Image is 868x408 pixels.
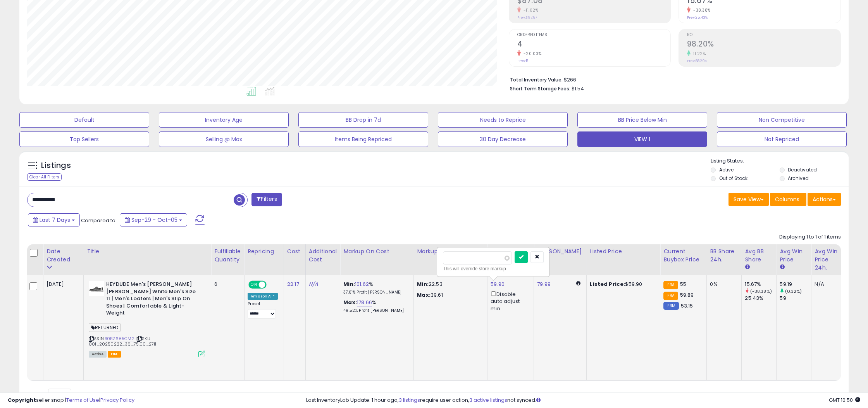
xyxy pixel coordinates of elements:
div: 0% [710,281,735,288]
b: Short Term Storage Fees: [510,85,570,92]
button: 30 Day Decrease [438,131,568,147]
span: $1.54 [572,85,584,92]
div: Last InventoryLab Update: 1 hour ago, require user action, not synced. [306,397,860,404]
span: Compared to: [81,217,117,224]
label: Deactivated [788,166,817,173]
b: HEYDUDE Men's [PERSON_NAME] [PERSON_NAME] White Men's Size 11 | Men's Loafers | Men's Slip On Sho... [106,281,200,319]
span: RETURNED [89,323,121,332]
div: Clear All Filters [27,173,62,181]
a: Privacy Policy [100,396,134,404]
div: Listed Price [590,247,657,256]
span: 2025-10-13 10:50 GMT [829,396,860,404]
small: FBA [663,292,678,300]
small: Prev: 25.43% [687,15,708,20]
div: 6 [214,281,238,288]
p: 39.61 [417,292,481,299]
small: FBM [663,302,679,310]
div: This will override store markup [443,265,544,273]
div: [DATE] [46,281,77,288]
p: 49.52% Profit [PERSON_NAME] [343,308,408,313]
small: FBA [663,281,678,289]
button: Inventory Age [159,112,289,128]
span: 53.15 [681,302,693,309]
span: FBA [108,351,121,358]
p: 37.61% Profit [PERSON_NAME] [343,290,408,295]
strong: Min: [417,280,429,288]
small: Avg BB Share. [745,264,749,271]
a: 79.99 [537,280,551,288]
button: Non Competitive [717,112,847,128]
span: Ordered Items [517,33,671,37]
small: Prev: 5 [517,59,528,63]
div: 59 [780,295,811,302]
button: Save View [728,193,769,206]
div: % [343,281,408,295]
div: Avg BB Share [745,247,773,264]
div: Title [87,247,208,256]
div: % [343,299,408,313]
span: Last 7 Days [40,216,70,224]
button: Needs to Reprice [438,112,568,128]
button: Columns [770,193,806,206]
div: 59.19 [780,281,811,288]
a: 3 listings [399,396,420,404]
b: Listed Price: [590,280,625,288]
div: $59.90 [590,281,654,288]
button: Not Repriced [717,131,847,147]
button: Actions [808,193,841,206]
a: 3 active listings [469,396,507,404]
small: -38.38% [691,7,711,13]
div: Date Created [46,247,80,264]
div: Current Buybox Price [663,247,703,264]
a: 101.62 [355,280,369,288]
span: OFF [265,282,278,288]
button: Default [19,112,149,128]
button: Selling @ Max [159,131,289,147]
div: [PERSON_NAME] [537,247,583,256]
a: 59.90 [491,280,505,288]
div: Markup on Cost [343,247,410,256]
label: Active [719,166,734,173]
button: VIEW 1 [577,131,707,147]
h2: 98.20% [687,40,840,50]
div: Amazon AI * [248,293,278,300]
div: Avg Win Price 24h. [815,247,843,272]
button: BB Price Below Min [577,112,707,128]
span: All listings currently available for purchase on Amazon [89,351,107,358]
a: B0BZ685CM2 [105,335,134,342]
small: -20.00% [521,51,542,57]
button: Items Being Repriced [298,131,428,147]
span: Sep-29 - Oct-05 [131,216,177,224]
a: Terms of Use [66,396,99,404]
div: Markup Amount [417,247,484,256]
button: Last 7 Days [28,213,80,226]
div: 25.43% [745,295,776,302]
button: Top Sellers [19,131,149,147]
div: Avg Win Price [780,247,808,264]
h5: Listings [41,160,71,171]
span: 55 [680,280,686,288]
li: $266 [510,74,835,84]
small: (0.32%) [785,288,802,294]
label: Archived [788,175,809,182]
div: 15.67% [745,281,776,288]
small: Avg Win Price. [780,264,784,271]
strong: Copyright [8,396,36,404]
span: Show: entries [33,391,89,398]
span: ON [249,282,259,288]
p: Listing States: [711,157,849,165]
label: Out of Stock [719,175,747,182]
button: BB Drop in 7d [298,112,428,128]
small: 11.22% [691,51,706,57]
div: Additional Cost [309,247,337,264]
strong: Max: [417,291,431,299]
small: Prev: 88.29% [687,59,707,63]
div: ASIN: [89,281,205,356]
div: Displaying 1 to 1 of 1 items [779,233,841,241]
a: 22.17 [287,280,299,288]
small: Prev: $97.87 [517,15,537,20]
span: Columns [775,195,799,203]
div: seller snap | | [8,397,134,404]
b: Max: [343,299,357,306]
div: Repricing [248,247,281,256]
